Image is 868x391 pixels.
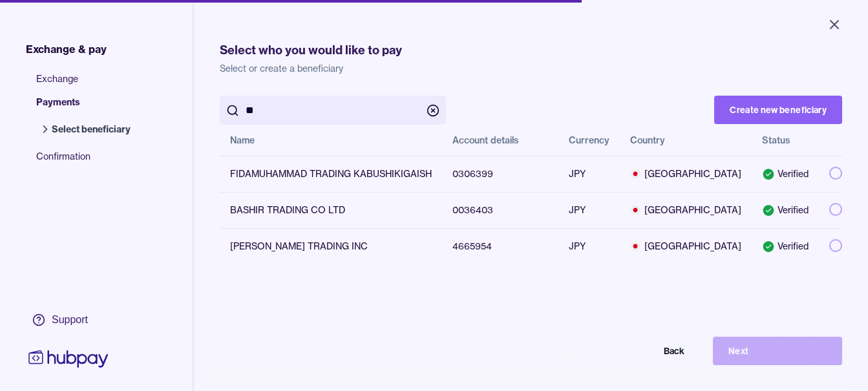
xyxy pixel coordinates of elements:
span: [GEOGRAPHIC_DATA] [630,240,741,253]
td: [PERSON_NAME] TRADING INC [220,228,442,264]
span: Confirmation [36,150,143,173]
button: Back [571,337,700,365]
td: JPY [558,192,620,228]
div: Support [52,313,88,327]
input: search [246,96,420,125]
h1: Select who you would like to pay [220,41,842,59]
p: Select or create a beneficiary [220,62,842,75]
th: Account details [442,125,558,156]
th: Name [220,125,442,156]
span: Select beneficiary [52,123,131,136]
th: Status [752,125,819,156]
td: FIDAMUHAMMAD TRADING KABUSHIKIGAISH [220,156,442,192]
td: BASHIR TRADING CO LTD [220,192,442,228]
td: JPY [558,156,620,192]
button: Create new beneficiary [714,96,842,124]
td: 0036403 [442,192,558,228]
span: [GEOGRAPHIC_DATA] [630,204,741,217]
th: Currency [558,125,620,156]
div: Verified [762,167,809,180]
td: 4665954 [442,228,558,264]
td: 0306399 [442,156,558,192]
div: Verified [762,204,809,217]
span: Exchange & pay [26,41,107,57]
span: Payments [36,96,143,119]
button: Close [811,10,858,39]
div: Verified [762,240,809,253]
td: JPY [558,228,620,264]
span: [GEOGRAPHIC_DATA] [630,167,741,180]
th: Country [620,125,752,156]
span: Exchange [36,72,143,96]
a: Support [26,306,111,333]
